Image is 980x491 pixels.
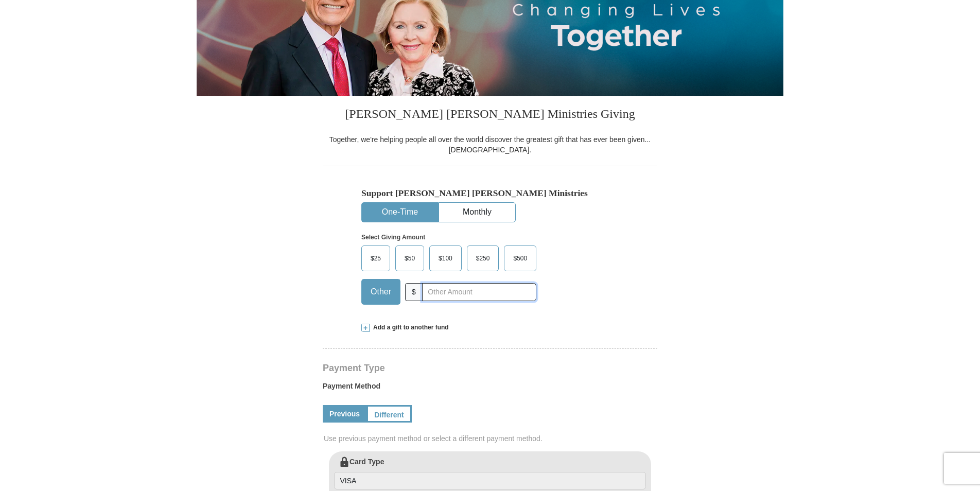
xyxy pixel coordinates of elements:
span: $250 [471,251,495,266]
a: Previous [323,405,366,423]
span: $50 [399,251,420,266]
label: Payment Method [323,381,657,396]
span: Other [365,284,396,300]
input: Other Amount [422,283,536,301]
div: Together, we're helping people all over the world discover the greatest gift that has ever been g... [323,134,657,155]
span: $ [405,283,423,301]
input: Card Type [334,472,646,489]
span: Add a gift to another fund [370,323,449,332]
span: Use previous payment method or select a different payment method. [324,433,658,444]
span: $25 [365,251,386,266]
a: Different [366,405,412,423]
h5: Support [PERSON_NAME] [PERSON_NAME] Ministries [361,188,619,199]
h3: [PERSON_NAME] [PERSON_NAME] Ministries Giving [323,96,657,134]
button: Monthly [439,203,515,222]
strong: Select Giving Amount [361,234,425,241]
button: One-Time [362,203,438,222]
span: $100 [433,251,458,266]
h4: Payment Type [323,364,657,372]
span: $500 [508,251,532,266]
label: Card Type [334,457,646,489]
